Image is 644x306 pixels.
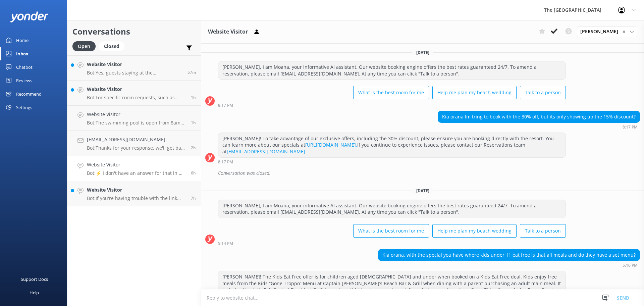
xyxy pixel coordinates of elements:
div: Open [72,41,96,51]
a: [EMAIL_ADDRESS][DOMAIN_NAME] [227,148,305,155]
span: Sep 23 2025 03:04pm (UTC -10:00) Pacific/Honolulu [191,95,196,100]
button: What is the best room for me [353,224,429,238]
span: Sep 23 2025 02:33pm (UTC -10:00) Pacific/Honolulu [191,145,196,151]
span: Sep 23 2025 03:42pm (UTC -10:00) Pacific/Honolulu [187,69,196,75]
a: Open [72,42,99,50]
button: Talk to a person [520,86,566,99]
span: [PERSON_NAME] [580,28,622,35]
h4: Website Visitor [87,186,186,194]
h4: Website Visitor [87,61,182,68]
img: yonder-white-logo.png [10,11,49,22]
a: [EMAIL_ADDRESS][DOMAIN_NAME]Bot:Thanks for your response, we'll get back to you as soon as we can... [67,131,201,156]
div: Recommend [16,87,42,101]
h4: Website Visitor [87,111,186,118]
span: Sep 23 2025 09:49am (UTC -10:00) Pacific/Honolulu [191,170,196,176]
button: What is the best room for me [353,86,429,99]
div: Kia orana, with the special you have where kids under 11 eat free is that all meals and do they h... [378,249,640,261]
p: Bot: ⚡ I don't have an answer for that in my knowledge base. Please try and rephrase your questio... [87,170,186,176]
p: Bot: If you're having trouble with the link provided, please contact our friendly Reservations te... [87,195,186,201]
div: Chatbot [16,60,33,74]
div: [PERSON_NAME]! To take advantage of our exclusive offers, including the 30% discount, please ensu... [218,133,566,157]
span: Sep 23 2025 09:38am (UTC -10:00) Pacific/Honolulu [191,195,196,201]
div: Inbox [16,47,29,60]
div: Settings [16,101,32,114]
div: Reviews [16,74,32,87]
div: Sep 22 2025 05:14pm (UTC -10:00) Pacific/Honolulu [218,241,566,246]
div: Kia orana Im tring to book with the 30% off, but its only showing up the 15% discount? [438,111,640,122]
a: Website VisitorBot:If you're having trouble with the link provided, please contact our friendly R... [67,181,201,206]
h4: [EMAIL_ADDRESS][DOMAIN_NAME] [87,136,186,143]
p: Bot: Yes, guests staying at the [GEOGRAPHIC_DATA] – On the Beach have access to the amenities and... [87,70,182,76]
div: Sep 19 2025 08:17pm (UTC -10:00) Pacific/Honolulu [438,124,640,129]
a: [URL][DOMAIN_NAME]. [305,142,357,148]
strong: 8:17 PM [623,125,638,129]
span: Sep 23 2025 02:59pm (UTC -10:00) Pacific/Honolulu [191,120,196,125]
div: [PERSON_NAME]! The Kids Eat Free offer is for children aged [DEMOGRAPHIC_DATA] and under when boo... [218,271,566,302]
a: Website VisitorBot:For specific room requests, such as ensuring a Beachfront Room is directly on ... [67,81,201,106]
div: Conversation was closed. [218,167,640,179]
h4: Website Visitor [87,86,186,93]
p: Bot: The swimming pool is open from 8am to 8pm. The lagoon is available for swimming from sunrise... [87,120,186,126]
div: Sep 22 2025 05:16pm (UTC -10:00) Pacific/Honolulu [378,263,640,267]
div: [PERSON_NAME], I am Moana, your informative AI assistant. Our website booking engine offers the b... [218,61,566,79]
h3: Website Visitor [208,28,248,36]
div: [PERSON_NAME], I am Moana, your informative AI assistant. Our website booking engine offers the b... [218,200,566,218]
p: Bot: For specific room requests, such as ensuring a Beachfront Room is directly on the beach, ple... [87,95,186,101]
strong: 5:16 PM [623,263,638,267]
a: Closed [99,42,128,50]
div: Closed [99,41,124,51]
div: Assign User [577,26,637,37]
div: Support Docs [21,272,48,286]
strong: 8:17 PM [218,160,233,164]
h4: Website Visitor [87,161,186,168]
span: [DATE] [412,50,433,55]
p: Bot: Thanks for your response, we'll get back to you as soon as we can during opening hours. [87,145,186,151]
strong: 5:14 PM [218,242,233,246]
button: Help me plan my beach wedding [432,224,517,238]
div: Sep 19 2025 08:17pm (UTC -10:00) Pacific/Honolulu [218,159,566,164]
div: Sep 19 2025 08:17pm (UTC -10:00) Pacific/Honolulu [218,103,566,107]
strong: 8:17 PM [218,103,233,107]
h2: Conversations [72,25,196,38]
button: Talk to a person [520,224,566,238]
span: ✕ [622,29,626,35]
a: Website VisitorBot:Yes, guests staying at the [GEOGRAPHIC_DATA] – On the Beach have access to the... [67,55,201,81]
div: Help [30,286,39,299]
button: Help me plan my beach wedding [432,86,517,99]
div: 2025-09-20T09:25:28.579 [205,167,640,179]
span: [DATE] [412,188,433,194]
a: Website VisitorBot:⚡ I don't have an answer for that in my knowledge base. Please try and rephras... [67,156,201,181]
a: Website VisitorBot:The swimming pool is open from 8am to 8pm. The lagoon is available for swimmin... [67,106,201,131]
div: Home [16,34,29,47]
